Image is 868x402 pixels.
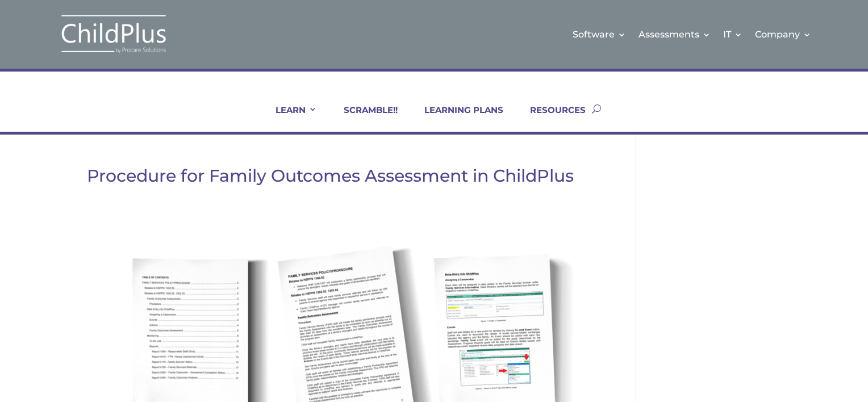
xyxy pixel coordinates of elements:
[755,11,811,57] a: Company
[639,11,711,57] a: Assessments
[410,104,503,132] a: LEARNING PLANS
[261,104,317,132] a: LEARN
[516,104,586,132] a: RESOURCES
[573,11,626,57] a: Software
[723,11,742,57] a: IT
[87,167,598,190] h1: Procedure for Family Outcomes Assessment in ChildPlus
[329,104,398,132] a: SCRAMBLE!!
